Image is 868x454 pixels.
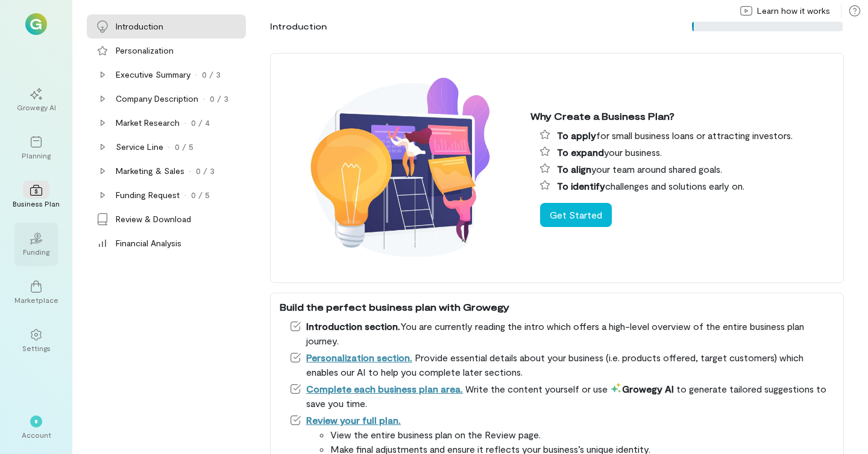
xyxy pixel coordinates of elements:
[306,414,401,426] a: Review your full plan.
[203,93,205,105] div: ·
[14,78,58,122] a: Growegy AI
[116,189,180,201] div: Funding Request
[116,45,174,57] div: Personalization
[116,141,163,153] div: Service Line
[306,320,400,332] span: Introduction section.
[540,203,612,227] button: Get Started
[289,350,834,379] li: Provide essential details about your business (i.e. products offered, target customers) which ena...
[22,151,51,160] div: Planning
[306,352,412,363] a: Personalization section.
[280,300,834,314] div: Build the perfect business plan with Growegy
[116,93,198,105] div: Company Description
[175,141,193,153] div: 0 / 5
[14,319,58,362] a: Settings
[14,271,58,314] a: Marketplace
[116,165,184,177] div: Marketing & Sales
[13,199,60,208] div: Business Plan
[289,382,834,411] li: Write the content yourself or use to generate tailored suggestions to save you time.
[116,237,181,249] div: Financial Analysis
[202,69,221,81] div: 0 / 3
[195,69,197,81] div: ·
[116,69,190,81] div: Executive Summary
[116,20,163,33] div: Introduction
[530,109,834,123] div: Why Create a Business Plan?
[540,162,834,176] li: your team around shared goals.
[610,383,674,394] span: Growegy AI
[210,93,228,105] div: 0 / 3
[540,145,834,160] li: your business.
[289,319,834,348] li: You are currently reading the intro which offers a high-level overview of the entire business pla...
[116,213,191,225] div: Review & Download
[14,223,58,266] a: Funding
[23,247,49,257] div: Funding
[757,5,830,17] span: Learn how it works
[168,141,170,153] div: ·
[191,189,210,201] div: 0 / 5
[557,129,596,141] span: To apply
[14,295,58,305] div: Marketplace
[280,60,521,276] img: Why create a business plan
[184,117,186,129] div: ·
[191,117,210,129] div: 0 / 4
[330,428,834,442] li: View the entire business plan on the Review page.
[196,165,215,177] div: 0 / 3
[22,430,51,440] div: Account
[557,180,605,191] span: To identify
[116,117,180,129] div: Market Research
[540,179,834,193] li: challenges and solutions early on.
[14,406,58,449] div: *Account
[270,20,327,33] div: Introduction
[22,343,51,353] div: Settings
[557,163,591,175] span: To align
[14,175,58,218] a: Business Plan
[540,128,834,143] li: for small business loans or attracting investors.
[557,146,604,158] span: To expand
[184,189,186,201] div: ·
[189,165,191,177] div: ·
[14,126,58,170] a: Planning
[17,102,56,112] div: Growegy AI
[306,383,463,394] a: Complete each business plan area.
